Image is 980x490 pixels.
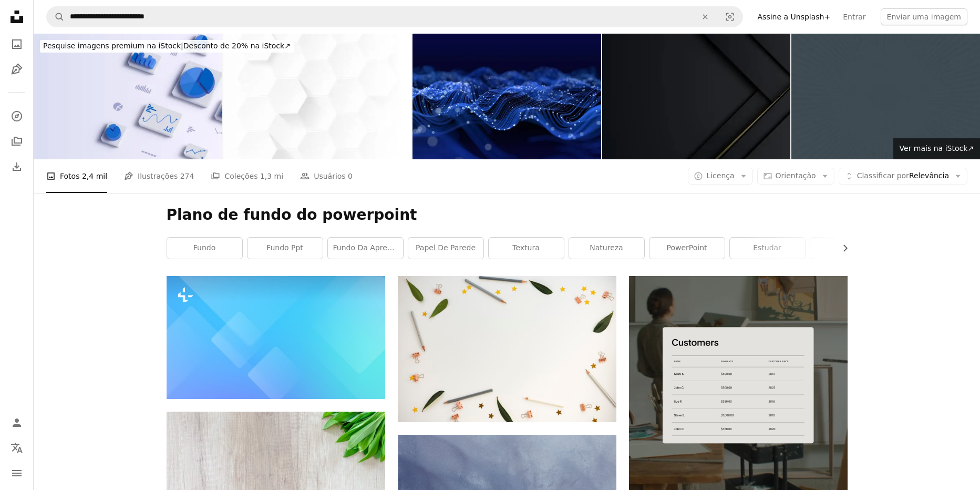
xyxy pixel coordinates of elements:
[6,437,27,458] button: Idioma
[6,131,27,152] a: Coleções
[791,34,980,159] img: De Fundo cinza raios
[412,34,601,159] img: Fundos abstratos azuis
[211,159,283,193] a: Coleções 1,3 mi
[649,238,725,259] a: PowerPoint
[694,7,717,27] button: Limpar
[857,171,909,180] span: Classificar por
[247,238,323,259] a: fundo ppt
[688,168,752,185] button: Licença
[900,144,974,152] span: Ver mais na iStock ↗
[47,7,65,27] button: Pesquise na Unsplash
[757,168,834,185] button: Orientação
[6,6,27,29] a: Início — Unsplash
[6,156,27,177] a: Histórico de downloads
[34,34,300,59] a: Pesquise imagens premium na iStock|Desconto de 20% na iStock↗
[6,412,27,433] a: Entrar / Cadastrar-se
[6,463,27,484] button: Menu
[857,171,949,181] span: Relevância
[328,238,403,259] a: fundo da apresentação
[398,276,616,422] img: lápis no painel branco
[124,159,194,193] a: Ilustrações 274
[167,332,385,342] a: um fundo azul e verde com quadrados
[180,170,194,182] span: 274
[706,171,734,180] span: Licença
[408,238,483,259] a: papel de parede
[881,8,967,25] button: Enviar uma imagem
[6,59,27,80] a: Ilustrações
[223,34,412,159] img: Minimalista e Futuro Moderno Hexágono Abstrato Geométrico Branco e Cinza Cor Polígono Ilustração ...
[730,238,805,259] a: estudar
[167,479,385,488] a: vegetal de folhas verdes na superfície de madeira marrom
[751,8,837,25] a: Assine a Unsplash+
[46,6,743,27] form: Pesquise conteúdo visual em todo o site
[398,344,616,353] a: lápis no painel branco
[602,34,791,159] img: Fundo de apresentação moderno
[300,159,353,193] a: Usuários 0
[40,40,294,53] div: Desconto de 20% na iStock ↗
[260,170,283,182] span: 1,3 mi
[893,138,980,159] a: Ver mais na iStock↗
[717,7,742,27] button: Pesquisa visual
[776,171,816,180] span: Orientação
[43,42,183,50] span: Pesquise imagens premium na iStock |
[569,238,644,259] a: natureza
[348,170,353,182] span: 0
[34,34,222,159] img: Data Analysis Chart Graph 3D Statistics Background
[6,106,27,127] a: Explorar
[810,238,885,259] a: azul
[167,238,242,259] a: fundo
[489,238,564,259] a: textura
[835,238,848,259] button: rolar lista para a direita
[839,168,967,185] button: Classificar porRelevância
[837,8,872,25] a: Entrar
[6,34,27,55] a: Fotos
[167,206,848,224] h1: Plano de fundo do powerpoint
[167,276,385,399] img: um fundo azul e verde com quadrados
